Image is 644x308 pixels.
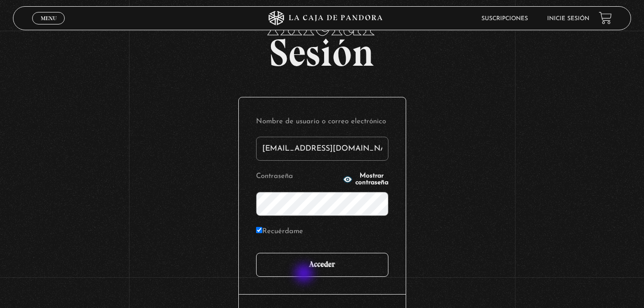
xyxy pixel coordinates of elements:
[256,227,262,233] input: Recuérdame
[343,173,388,186] button: Mostrar contraseña
[41,15,57,21] span: Menu
[256,225,303,239] label: Recuérdame
[547,16,589,22] a: Inicie sesión
[13,3,631,64] h2: Sesión
[256,253,388,277] input: Acceder
[256,169,340,184] label: Contraseña
[355,173,388,186] span: Mostrar contraseña
[481,16,528,22] a: Suscripciones
[599,12,612,24] a: View your shopping cart
[256,115,388,130] label: Nombre de usuario o correo electrónico
[37,24,60,30] span: Cerrar
[13,3,631,41] span: Iniciar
